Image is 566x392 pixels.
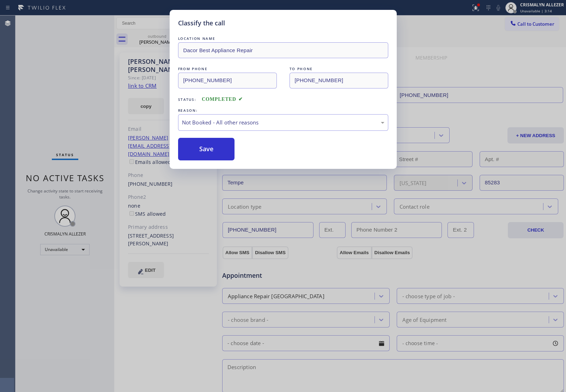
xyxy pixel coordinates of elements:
input: From phone [178,73,277,88]
span: Status: [178,97,196,102]
span: COMPLETED [202,97,243,102]
div: REASON: [178,107,388,114]
div: LOCATION NAME [178,35,388,42]
input: To phone [290,73,388,88]
div: FROM PHONE [178,65,277,73]
div: TO PHONE [290,65,388,73]
h5: Classify the call [178,18,225,28]
div: Not Booked - All other reasons [182,118,384,127]
button: Save [178,138,235,160]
